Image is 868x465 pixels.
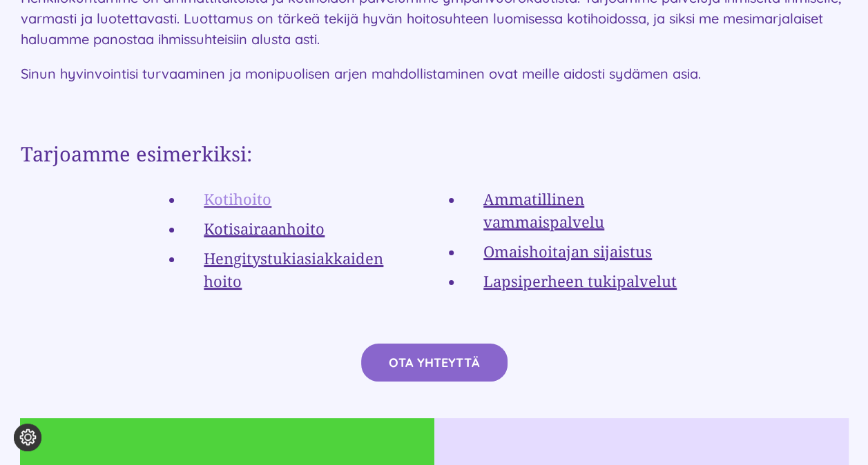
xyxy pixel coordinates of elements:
[14,424,41,451] button: Evästeasetukset
[483,270,677,291] a: Lapsiperheen tukipalvelut
[204,248,383,291] a: Hengitystukiasiakkaiden hoito
[21,63,847,84] p: Sinun hyvinvointisi turvaaminen ja monipuolisen arjen mahdollistaminen ovat meille aidosti sydäme...
[483,188,604,232] a: Ammatillinen vammaispalvelu
[21,141,847,167] h2: Tarjoamme esimerkiksi:
[389,355,480,370] span: OTA YHTEYTTÄ
[204,188,271,209] a: Kotihoito
[204,218,325,239] a: Kotisairaanhoito
[361,344,508,382] a: OTA YHTEYTTÄ
[483,241,652,261] a: Omaishoitajan sijaistus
